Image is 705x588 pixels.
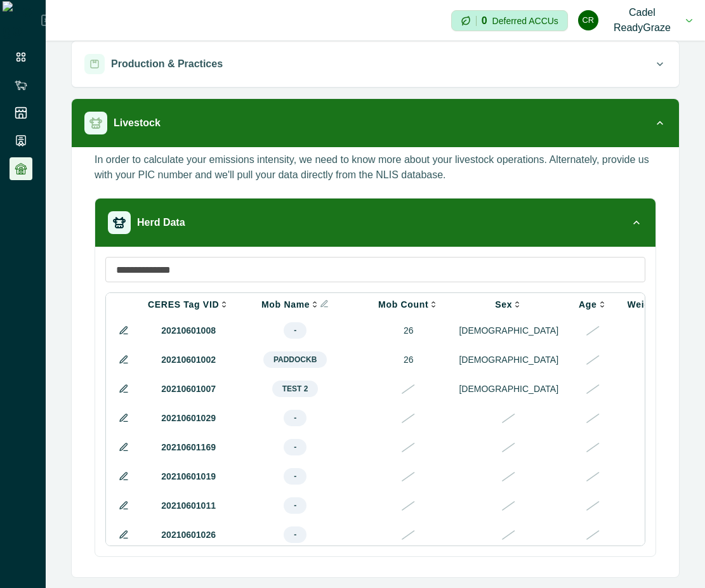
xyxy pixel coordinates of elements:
[137,215,185,230] p: Herd Data
[148,528,229,542] p: 20210601026
[459,324,558,337] p: [DEMOGRAPHIC_DATA]
[148,499,229,513] p: 20210601011
[148,299,219,310] p: CERES Tag VID
[628,324,691,337] p: 450
[628,299,681,310] p: Weight (kg)
[492,16,558,25] p: Deferred ACCUs
[95,199,656,247] button: Herd Data
[261,299,310,310] p: Mob Name
[95,247,656,556] div: Herd Data
[148,353,229,367] p: 20210601002
[263,351,327,368] span: paddockB
[284,468,306,485] span: -
[320,299,329,308] button: Info
[148,412,229,425] p: 20210601029
[378,353,438,367] p: 26
[284,322,306,339] span: -
[72,99,679,147] button: Livestock
[3,1,41,39] img: Logo
[378,299,428,310] p: Mob Count
[72,147,679,577] div: Livestock
[95,152,656,183] p: In order to calculate your emissions intensity, we need to know more about your livestock operati...
[579,299,597,310] p: Age
[378,324,438,337] p: 26
[284,410,306,426] span: -
[272,381,319,397] span: Test 2
[148,441,229,454] p: 20210601169
[114,115,161,131] p: Livestock
[284,439,306,455] span: -
[459,382,558,396] p: [DEMOGRAPHIC_DATA]
[111,56,223,72] p: Production & Practices
[459,353,558,367] p: [DEMOGRAPHIC_DATA]
[495,299,512,310] p: Sex
[148,324,229,337] p: 20210601008
[284,526,306,543] span: -
[148,382,229,396] p: 20210601007
[148,470,229,483] p: 20210601019
[284,497,306,514] span: -
[72,41,679,87] button: Production & Practices
[482,16,487,26] p: 0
